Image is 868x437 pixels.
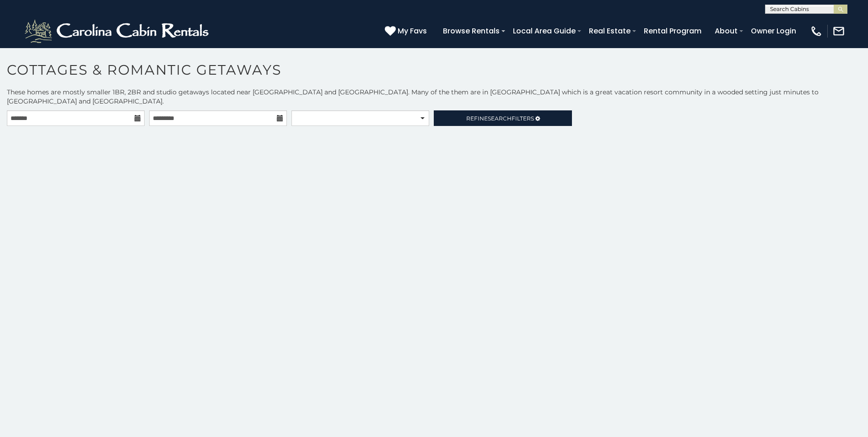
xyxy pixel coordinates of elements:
[639,23,706,39] a: Rental Program
[508,23,580,39] a: Local Area Guide
[710,23,742,39] a: About
[810,25,823,38] img: phone-regular-white.png
[23,17,213,45] img: White-1-2.png
[746,23,801,39] a: Owner Login
[832,25,845,38] img: mail-regular-white.png
[466,115,534,122] span: Refine Filters
[584,23,635,39] a: Real Estate
[385,25,429,37] a: My Favs
[488,115,512,122] span: Search
[438,23,504,39] a: Browse Rentals
[434,110,571,126] a: RefineSearchFilters
[398,25,427,37] span: My Favs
